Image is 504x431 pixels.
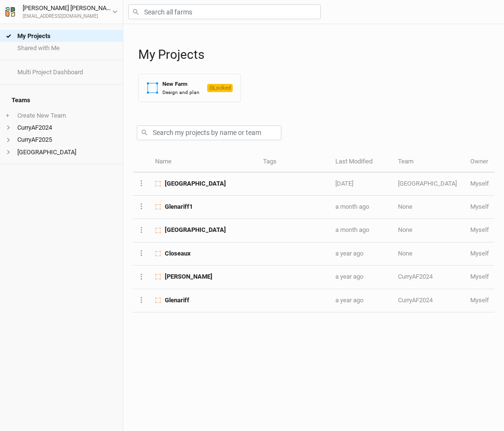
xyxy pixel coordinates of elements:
[128,4,321,19] input: Search all farms
[6,91,117,110] h4: Teams
[165,272,212,281] span: Shuyler
[258,152,330,173] th: Tags
[335,203,369,210] span: Sep 4, 2025 4:33 PM
[207,84,233,92] span: Locked
[165,249,191,258] span: Closeaux
[393,289,465,312] td: CurryAF2024
[6,112,9,120] span: +
[393,152,465,173] th: Team
[165,179,226,188] span: Pretty River Farm
[330,152,393,173] th: Last Modified
[162,89,199,96] div: Design and plan
[393,266,465,289] td: CurryAF2024
[393,219,465,242] td: None
[23,13,112,20] div: [EMAIL_ADDRESS][DOMAIN_NAME]
[150,152,258,173] th: Name
[137,125,281,140] input: Search my projects by name or team
[138,47,494,62] h1: My Projects
[470,296,489,304] span: mcurry@investeco.com
[335,250,363,257] span: Jun 6, 2024 11:26 AM
[470,226,489,233] span: mcurry@investeco.com
[165,226,226,234] span: Rawn Farm
[165,296,189,305] span: Glenariff
[165,202,193,211] span: Glenariff1
[335,273,363,280] span: May 31, 2024 9:23 AM
[335,296,363,304] span: May 29, 2024 4:48 PM
[162,80,199,88] div: New Farm
[465,152,494,173] th: Owner
[470,180,489,187] span: mcurry@investeco.com
[5,3,118,20] button: [PERSON_NAME] [PERSON_NAME][EMAIL_ADDRESS][DOMAIN_NAME]
[335,226,369,233] span: Sep 4, 2025 3:19 PM
[470,203,489,210] span: mcurry@investeco.com
[23,3,112,13] div: [PERSON_NAME] [PERSON_NAME]
[335,180,353,187] span: Sep 9, 2025 12:23 PM
[393,173,465,196] td: [GEOGRAPHIC_DATA]
[393,242,465,266] td: None
[393,196,465,219] td: None
[138,74,241,102] button: New FarmDesign and planLocked
[470,250,489,257] span: mcurry@investeco.com
[470,273,489,280] span: mcurry@investeco.com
